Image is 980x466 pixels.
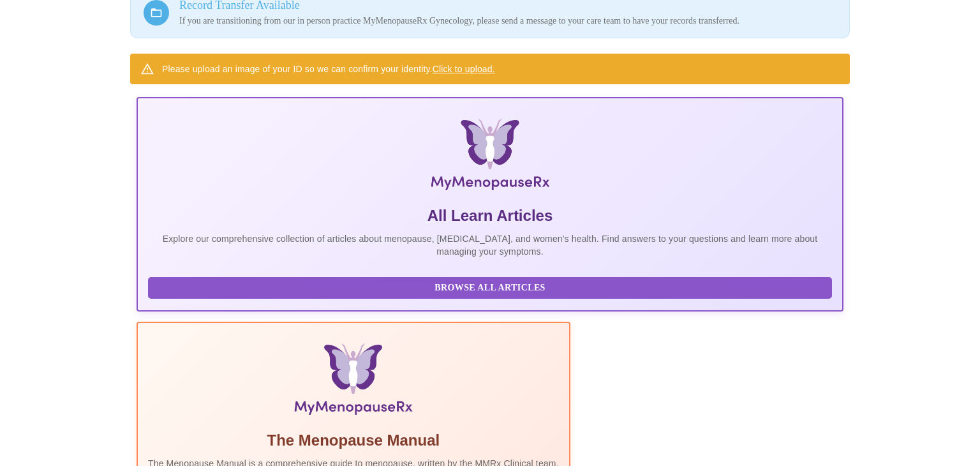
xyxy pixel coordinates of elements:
p: If you are transitioning from our in person practice MyMenopauseRx Gynecology, please send a mess... [179,15,836,27]
img: Menopause Manual [213,343,493,420]
h5: All Learn Articles [148,206,832,226]
div: Please upload an image of your ID so we can confirm your identity. [162,57,495,80]
img: MyMenopauseRx Logo [254,119,725,195]
button: Browse All Articles [148,277,832,299]
h5: The Menopause Manual [148,430,559,451]
span: Browse All Articles [161,280,819,296]
a: Click to upload. [433,64,495,74]
p: Explore our comprehensive collection of articles about menopause, [MEDICAL_DATA], and women's hea... [148,232,832,258]
a: Browse All Articles [148,282,835,292]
